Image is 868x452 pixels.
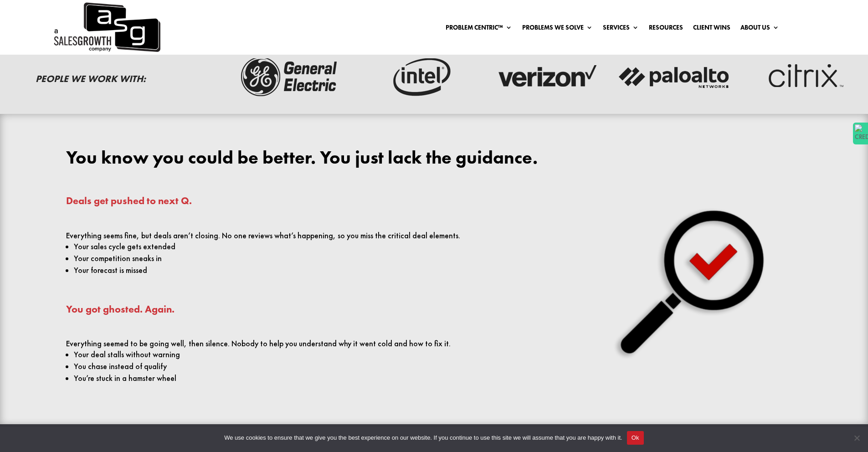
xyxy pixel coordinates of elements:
span: We use cookies to ensure that we give you the best experience on our website. If you continue to ... [224,433,622,442]
li: Your deal stalls without warning [74,349,543,360]
a: Resources [649,24,683,34]
a: Problem Centric™ [446,24,512,34]
h3: You got ghosted. Again. [66,304,543,319]
li: Your forecast is missed [74,264,543,276]
h2: You know you could be better. You just lack the guidance. [66,149,802,171]
a: Client Wins [693,24,730,34]
img: Mag Red Shadow [602,196,784,378]
a: Problems We Solve [522,24,593,34]
span: No [852,433,861,442]
a: Services [603,24,639,34]
a: About Us [740,24,779,34]
p: Everything seems fine, but deals aren’t closing. No one reviews what’s happening, so you miss the... [66,231,543,241]
img: ge-logo-dark [233,54,347,100]
img: critix-logo-dark [745,54,859,100]
img: verizon-logo-dark [489,54,603,100]
li: You’re stuck in a hamster wheel [74,372,543,384]
div: Everything seemed to be going well, then silence. Nobody to help you understand why it went cold ... [66,339,543,392]
li: Your competition sneaks in [74,252,543,264]
img: intel-logo-dark [361,54,475,100]
li: You chase instead of qualify [74,360,543,372]
button: Ok [627,431,644,445]
li: Your sales cycle gets extended [74,241,543,252]
img: palato-networks-logo-dark [617,54,731,100]
h3: Deals get pushed to next Q. [66,196,543,211]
